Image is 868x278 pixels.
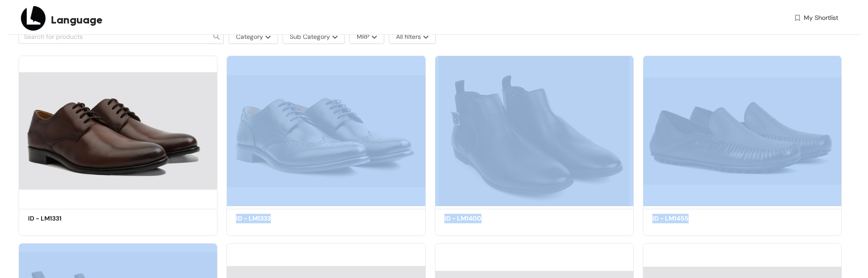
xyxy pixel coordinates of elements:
h5: ID - LM1455 [652,214,729,223]
img: Buyer Portal [19,4,48,33]
img: 09708725-278f-45f5-86b2-1929bbe12f43 [19,56,217,206]
h5: ID - LM1333 [236,214,313,223]
span: My Shortlist [804,13,838,23]
img: 264846d7-e3fe-4017-9770-a5e25e0fa598 [435,56,634,206]
img: wishlist [793,13,802,23]
span: Language [51,12,103,28]
h5: ID - LM1400 [444,214,521,223]
h5: ID - LM1331 [28,214,105,223]
img: 567b2850-db24-48fa-ba35-45bb02862228 [643,56,842,206]
img: 012485bd-c58e-4336-859e-b7816d737e90 [226,56,425,206]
